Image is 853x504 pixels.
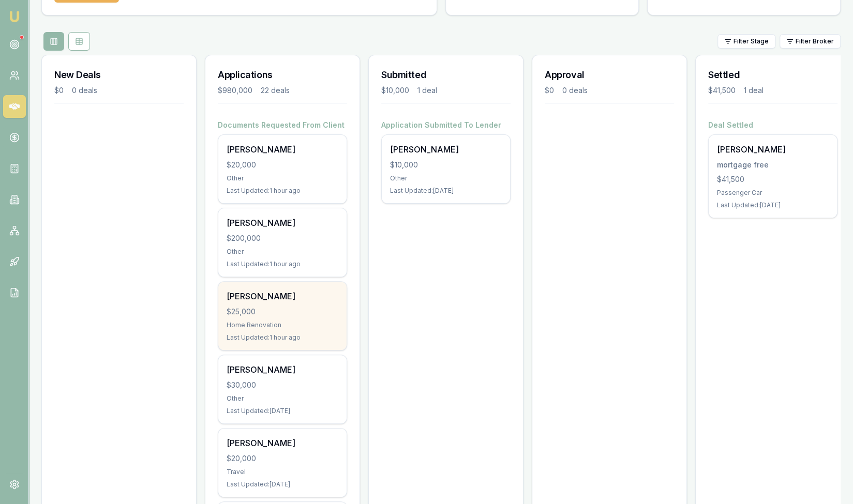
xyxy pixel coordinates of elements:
[717,189,829,197] div: Passenger Car
[390,174,502,182] div: Other
[227,248,338,256] div: Other
[227,333,338,342] div: Last Updated: 1 hour ago
[54,85,64,96] div: $0
[227,260,338,268] div: Last Updated: 1 hour ago
[717,143,829,156] div: [PERSON_NAME]
[780,34,841,49] button: Filter Broker
[381,68,511,82] h3: Submitted
[227,394,338,403] div: Other
[227,480,338,488] div: Last Updated: [DATE]
[381,120,511,130] h4: Application Submitted To Lender
[227,187,338,195] div: Last Updated: 1 hour ago
[796,37,834,45] span: Filter Broker
[227,160,338,170] div: $20,000
[708,120,837,130] h4: Deal Settled
[72,85,97,96] div: 0 deals
[545,68,674,82] h3: Approval
[545,85,554,96] div: $0
[227,307,338,317] div: $25,000
[218,85,252,96] div: $980,000
[717,160,829,170] div: mortgage free
[390,187,502,195] div: Last Updated: [DATE]
[390,143,502,156] div: [PERSON_NAME]
[390,160,502,170] div: $10,000
[417,85,437,96] div: 1 deal
[227,143,338,156] div: [PERSON_NAME]
[218,120,347,130] h4: Documents Requested From Client
[717,201,829,209] div: Last Updated: [DATE]
[227,407,338,415] div: Last Updated: [DATE]
[227,174,338,182] div: Other
[717,34,775,49] button: Filter Stage
[218,68,347,82] h3: Applications
[744,85,764,96] div: 1 deal
[227,453,338,464] div: $20,000
[8,10,21,23] img: emu-icon-u.png
[227,380,338,390] div: $30,000
[227,468,338,476] div: Travel
[261,85,290,96] div: 22 deals
[717,174,829,185] div: $41,500
[227,321,338,329] div: Home Renovation
[227,290,338,302] div: [PERSON_NAME]
[227,363,338,376] div: [PERSON_NAME]
[227,437,338,449] div: [PERSON_NAME]
[227,233,338,243] div: $200,000
[381,85,409,96] div: $10,000
[562,85,588,96] div: 0 deals
[708,68,837,82] h3: Settled
[54,68,184,82] h3: New Deals
[227,217,338,229] div: [PERSON_NAME]
[734,37,769,45] span: Filter Stage
[708,85,736,96] div: $41,500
